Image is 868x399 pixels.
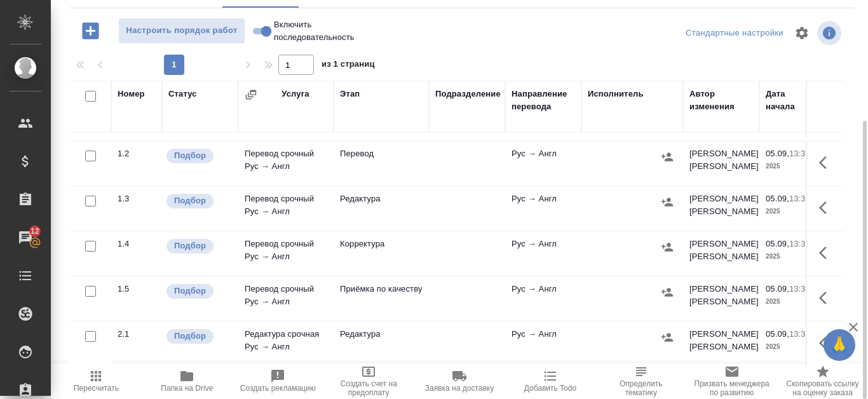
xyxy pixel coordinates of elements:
[174,149,206,162] p: Подбор
[766,88,817,113] div: Дата начала
[658,328,677,347] button: Назначить
[340,88,360,100] div: Этап
[789,239,810,248] p: 13:36
[588,88,644,100] div: Исполнитель
[658,238,677,257] button: Назначить
[340,193,423,205] p: Редактура
[340,147,423,160] p: Перевод
[766,341,817,353] p: 2025
[174,240,206,252] p: Подбор
[238,141,334,186] td: Перевод срочный Рус → Англ
[683,321,759,366] td: [PERSON_NAME] [PERSON_NAME]
[683,276,759,321] td: [PERSON_NAME] [PERSON_NAME]
[331,379,407,397] span: Создать счет на предоплату
[817,21,844,45] span: Посмотреть информацию
[174,330,206,342] p: Подбор
[683,186,759,231] td: [PERSON_NAME] [PERSON_NAME]
[658,193,677,212] button: Назначить
[766,295,817,308] p: 2025
[74,384,119,393] span: Пересчитать
[505,231,581,276] td: Рус → Англ
[118,88,145,100] div: Номер
[118,147,156,160] div: 1.2
[161,384,213,393] span: Папка на Drive
[829,332,850,358] span: 🙏
[238,231,334,276] td: Перевод срочный Рус → Англ
[811,238,842,268] button: Здесь прячутся важные кнопки
[238,321,334,366] td: Редактура срочная Рус → Англ
[274,18,355,44] span: Включить последовательность
[322,57,375,75] span: из 1 страниц
[125,24,238,38] span: Настроить порядок работ
[682,24,787,43] div: split button
[683,231,759,276] td: [PERSON_NAME] [PERSON_NAME]
[811,283,842,313] button: Здесь прячутся важные кнопки
[118,328,156,341] div: 2.1
[811,193,842,223] button: Здесь прячутся важные кнопки
[766,284,789,294] p: 05.09,
[505,363,595,399] button: Добавить Todo
[505,321,581,366] td: Рус → Англ
[168,88,197,100] div: Статус
[142,363,233,399] button: Папка на Drive
[811,328,842,358] button: Здесь прячутся важные кнопки
[766,239,789,248] p: 05.09,
[245,88,257,101] button: Сгруппировать
[686,363,777,399] button: Призвать менеджера по развитию
[789,194,810,203] p: 13:36
[505,186,581,231] td: Рус → Англ
[174,285,206,297] p: Подбор
[766,250,817,263] p: 2025
[165,238,232,255] div: Можно подбирать исполнителей
[766,205,817,218] p: 2025
[73,18,108,44] button: Добавить работу
[505,276,581,321] td: Рус → Англ
[340,283,423,295] p: Приёмка по качеству
[340,238,423,250] p: Корректура
[694,379,770,397] span: Призвать менеджера по развитию
[524,384,576,393] span: Добавить Todo
[118,18,245,44] button: Настроить порядок работ
[118,193,156,205] div: 1.3
[689,88,753,113] div: Автор изменения
[505,141,581,186] td: Рус → Англ
[824,329,855,361] button: 🙏
[3,222,48,254] a: 12
[174,194,206,207] p: Подбор
[785,379,860,397] span: Скопировать ссылку на оценку заказа
[766,329,789,339] p: 05.09,
[789,329,810,339] p: 13:36
[233,363,323,399] button: Создать рекламацию
[595,363,686,399] button: Определить тематику
[414,363,505,399] button: Заявка на доставку
[281,88,309,100] div: Услуга
[787,18,817,48] span: Настроить таблицу
[683,141,759,186] td: [PERSON_NAME] [PERSON_NAME]
[512,88,575,113] div: Направление перевода
[766,160,817,173] p: 2025
[603,379,679,397] span: Определить тематику
[51,363,142,399] button: Пересчитать
[118,283,156,295] div: 1.5
[238,276,334,321] td: Перевод срочный Рус → Англ
[811,147,842,178] button: Здесь прячутся важные кнопки
[23,225,47,238] span: 12
[165,147,232,165] div: Можно подбирать исполнителей
[165,283,232,300] div: Можно подбирать исполнителей
[240,384,316,393] span: Создать рекламацию
[777,363,868,399] button: Скопировать ссылку на оценку заказа
[340,328,423,341] p: Редактура
[658,283,677,302] button: Назначить
[789,149,810,158] p: 13:36
[165,193,232,210] div: Можно подбирать исполнителей
[435,88,501,100] div: Подразделение
[766,194,789,203] p: 05.09,
[789,284,810,294] p: 13:36
[323,363,414,399] button: Создать счет на предоплату
[766,149,789,158] p: 05.09,
[658,147,677,166] button: Назначить
[165,328,232,345] div: Можно подбирать исполнителей
[425,384,494,393] span: Заявка на доставку
[118,238,156,250] div: 1.4
[238,186,334,231] td: Перевод срочный Рус → Англ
